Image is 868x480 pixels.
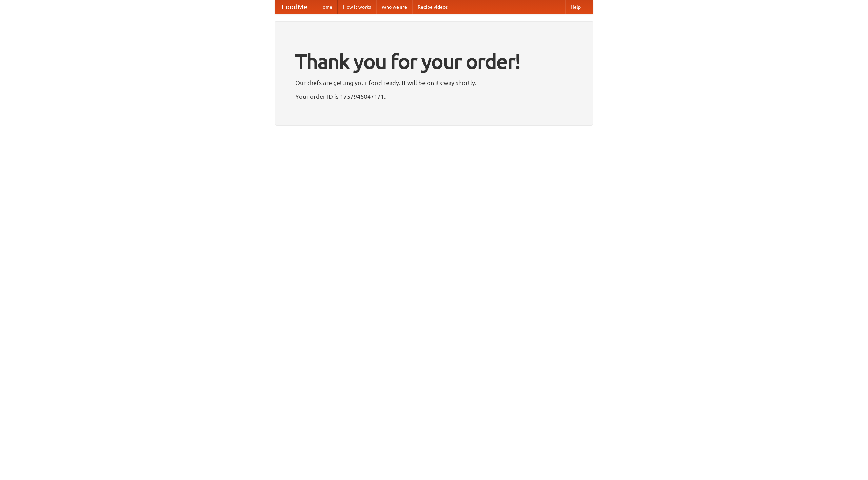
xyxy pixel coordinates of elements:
a: Help [565,0,586,14]
a: FoodMe [275,0,314,14]
a: Recipe videos [412,0,453,14]
a: How it works [338,0,376,14]
p: Our chefs are getting your food ready. It will be on its way shortly. [295,78,573,88]
p: Your order ID is 1757946047171. [295,91,573,101]
h1: Thank you for your order! [295,45,573,78]
a: Home [314,0,338,14]
a: Who we are [376,0,412,14]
